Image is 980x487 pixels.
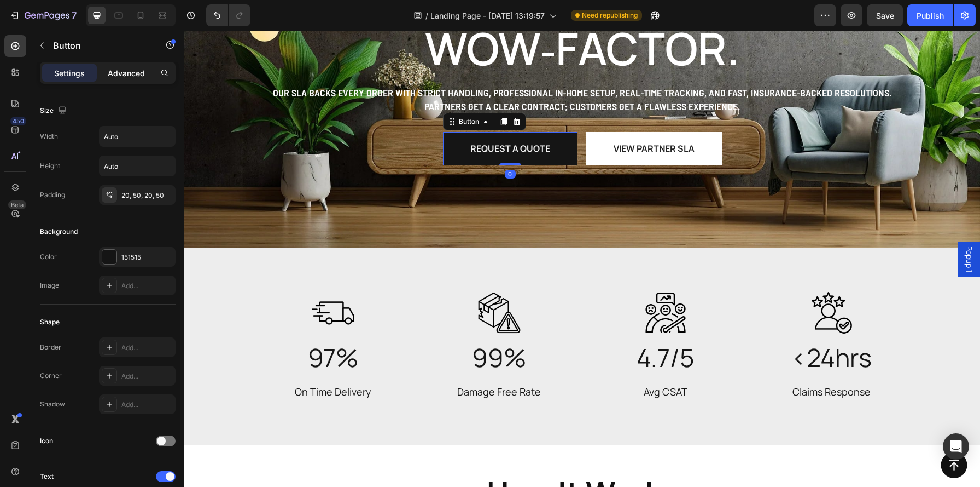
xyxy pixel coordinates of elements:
span: Landing Page - [DATE] 13:19:57 [430,10,545,21]
span: Popup 1 [779,215,790,242]
div: Padding [40,190,65,200]
div: Corner [40,371,62,381]
p: Avg CSAT [404,352,559,370]
img: gempages_582834295916200600-64ea49c7-b62d-4398-82b7-b5c8d6833999.png [459,261,503,303]
div: Add... [121,281,173,291]
div: Open Intercom Messenger [943,433,969,460]
p: View Partner SLA [429,112,510,124]
div: Add... [121,400,173,410]
div: Button [272,86,297,96]
img: gempages_582834295916200600-f8dad097-a0d7-417a-81c7-750b307f1dc5.png [127,261,171,303]
button: Publish [907,4,953,26]
img: gempages_582834295916200600-7140a4e1-01e0-486b-9463-7bd4495e21cb.png [626,261,669,303]
button: Save [867,4,903,26]
div: 20, 50, 20, 50 [121,191,173,200]
div: 151515 [121,253,173,262]
div: Beta [8,200,26,209]
input: Auto [100,156,175,176]
button: 7 [4,4,81,26]
p: Button [53,39,146,52]
p: Advanced [108,67,145,79]
p: Damage Free Rate [237,352,393,370]
span: Our SLA backs every order with strict handling, professional in‑home setup, real‑time tracking, a... [89,56,708,82]
p: 7 [72,9,77,22]
div: Text [40,472,54,482]
div: Height [40,161,60,171]
div: Add... [121,371,173,381]
span: Save [876,11,894,20]
p: Request a Quote [286,112,366,124]
p: Settings [54,67,85,79]
div: 0 [320,139,331,148]
div: Size [40,104,69,118]
p: 97% [71,305,226,350]
p: On Time Delivery [71,352,226,370]
p: 99% [237,305,393,350]
button: <p>View Partner SLA</p> [402,101,538,135]
div: Shape [40,317,60,327]
p: 4.7/5 [404,305,559,350]
div: Undo/Redo [206,4,250,26]
span: Need republishing [582,10,638,20]
div: Color [40,252,57,262]
input: Auto [100,127,175,146]
button: <p>Request a Quote</p> [259,101,393,135]
span: / [425,10,428,21]
div: Image [40,280,59,290]
div: Width [40,131,58,141]
div: Icon [40,436,53,446]
div: Shadow [40,399,65,409]
div: Background [40,227,78,237]
div: Border [40,342,61,352]
div: 450 [10,117,26,125]
div: Publish [917,10,944,21]
p: Claims Response [570,352,725,370]
p: <24hrs [570,305,725,350]
img: gempages_582834295916200600-ffc2f5e8-caed-41d9-98f5-fb43eafc5549.png [293,261,337,303]
iframe: Design area [184,31,980,487]
div: Add... [121,343,173,353]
